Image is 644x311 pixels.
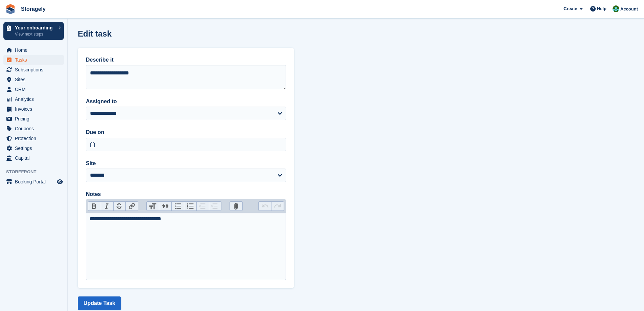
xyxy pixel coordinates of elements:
span: Pricing [15,114,55,124]
label: Describe it [86,56,286,64]
button: Update Task [78,296,121,310]
p: View next steps [15,31,55,37]
span: Settings [15,143,55,153]
span: Home [15,45,55,55]
span: Analytics [15,94,55,104]
button: Attach Files [230,202,242,210]
button: Undo [259,202,271,210]
span: Help [597,5,606,12]
a: menu [3,134,64,143]
a: menu [3,55,64,65]
a: Your onboarding View next steps [3,22,64,40]
button: Bold [88,202,101,210]
a: Storagely [18,3,48,15]
label: Site [86,159,286,168]
a: menu [3,75,64,84]
a: menu [3,45,64,55]
span: Coupons [15,124,55,133]
span: Subscriptions [15,65,55,74]
button: Numbers [184,202,196,210]
a: menu [3,114,64,124]
a: menu [3,124,64,133]
button: Decrease Level [196,202,209,210]
button: Increase Level [209,202,221,210]
span: Protection [15,134,55,143]
a: menu [3,65,64,74]
a: menu [3,143,64,153]
span: Tasks [15,55,55,65]
span: Invoices [15,104,55,114]
span: Create [564,5,577,12]
button: Bullets [171,202,184,210]
button: Quote [159,202,171,210]
span: Capital [15,153,55,163]
label: Notes [86,190,286,198]
label: Assigned to [86,97,286,106]
span: Booking Portal [15,177,55,186]
a: menu [3,104,64,114]
h1: Edit task [78,29,112,38]
a: menu [3,94,64,104]
a: Preview store [56,178,64,186]
img: Notifications [613,5,619,12]
a: menu [3,85,64,94]
a: menu [3,153,64,163]
img: stora-icon-8386f47178a22dfd0bd8f6a31ec36ba5ce8667c1dd55bd0f319d3a0aa187defe.svg [5,4,16,14]
button: Italic [101,202,113,210]
button: Redo [271,202,284,210]
span: CRM [15,85,55,94]
button: Heading [147,202,159,210]
span: Sites [15,75,55,84]
a: menu [3,177,64,186]
label: Due on [86,128,286,136]
p: Your onboarding [15,25,55,30]
button: Link [125,202,138,210]
span: Account [620,6,638,13]
button: Strikethrough [113,202,126,210]
span: Storefront [6,169,67,175]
